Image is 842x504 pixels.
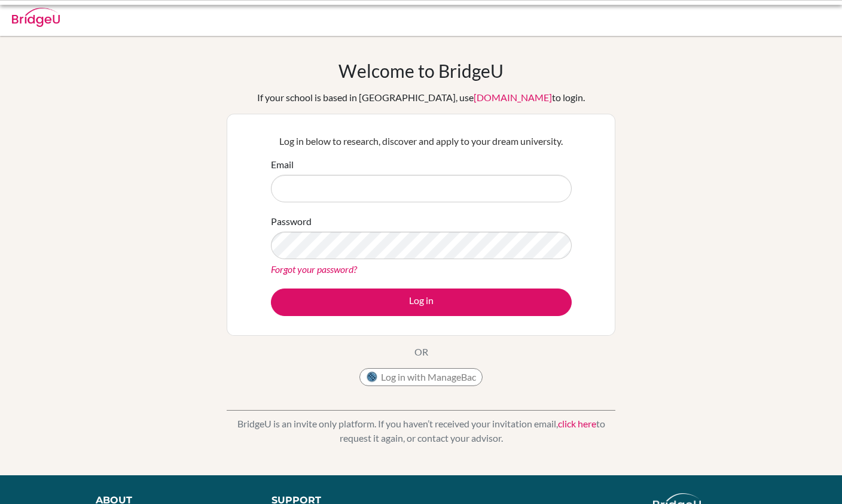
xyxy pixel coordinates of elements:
p: BridgeU is an invite only platform. If you haven’t received your invitation email, to request it ... [227,417,615,445]
button: Log in [271,289,572,316]
p: Log in below to research, discover and apply to your dream university. [271,134,572,148]
label: Password [271,214,312,229]
a: [DOMAIN_NAME] [474,92,552,103]
div: If your school is based in [GEOGRAPHIC_DATA], use to login. [257,90,585,105]
label: Email [271,157,294,172]
a: Forgot your password? [271,263,357,275]
p: OR [414,345,428,359]
img: Bridge-U [12,8,60,27]
h1: Welcome to BridgeU [338,60,504,81]
button: Log in with ManageBac [359,368,483,386]
a: click here [558,418,596,429]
